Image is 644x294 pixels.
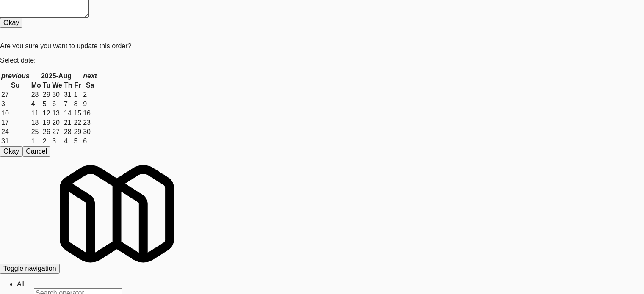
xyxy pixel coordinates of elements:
[1,100,30,108] td: 3
[73,128,82,136] td: 29
[83,118,97,127] td: 23
[64,109,73,118] td: 14
[31,72,82,80] th: 2025-Aug
[1,72,30,80] span: previous
[64,100,73,108] td: 7
[52,109,63,118] td: 13
[52,137,63,146] td: 3
[64,128,73,136] td: 28
[42,100,51,108] td: 5
[64,81,73,90] th: Th
[83,100,97,108] td: 9
[42,128,51,136] td: 26
[73,100,82,108] td: 8
[60,157,174,271] img: Micromart
[83,128,97,136] td: 30
[31,109,41,118] td: 11
[31,81,41,90] th: Mo
[31,128,41,136] td: 25
[52,118,63,127] td: 20
[17,280,25,288] a: All
[1,137,30,146] td: 31
[42,137,51,146] td: 2
[83,81,97,90] th: Sa
[42,109,51,118] td: 12
[1,128,30,136] td: 24
[31,91,41,99] td: 28
[22,146,50,157] button: Cancel
[83,109,97,118] td: 16
[31,100,41,108] td: 4
[83,72,97,80] th: next
[52,81,63,90] th: We
[42,91,51,99] td: 29
[1,81,30,90] th: Su
[64,137,73,146] td: 4
[73,137,82,146] td: 5
[52,100,63,108] td: 6
[73,109,82,118] td: 15
[64,91,73,99] td: 31
[42,118,51,127] td: 19
[52,91,63,99] td: 30
[31,137,41,146] td: 1
[3,265,56,272] span: Toggle navigation
[83,72,97,80] span: next
[1,109,30,118] td: 10
[73,81,82,90] th: Fr
[1,72,30,80] th: previous
[52,128,63,136] td: 27
[83,137,97,146] td: 6
[64,118,73,127] td: 21
[42,81,51,90] th: Tu
[31,118,41,127] td: 18
[83,91,97,99] td: 2
[73,91,82,99] td: 1
[1,118,30,127] td: 17
[73,118,82,127] td: 22
[1,91,30,99] td: 27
